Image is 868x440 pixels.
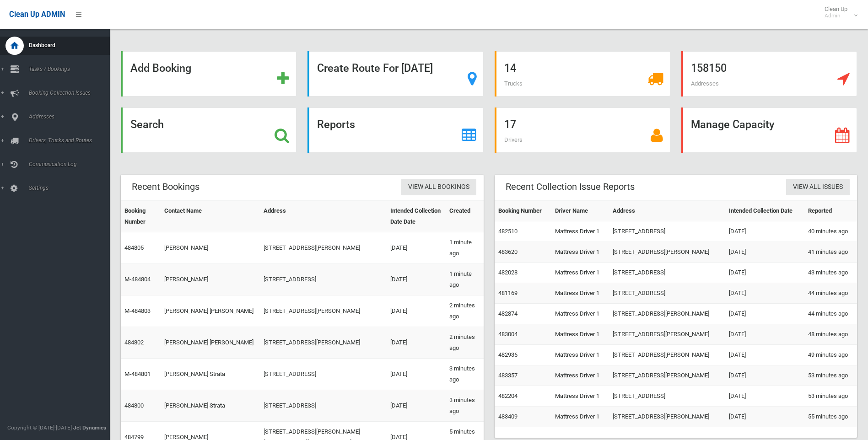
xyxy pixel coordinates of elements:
[161,295,260,327] td: [PERSON_NAME] [PERSON_NAME]
[124,370,151,377] a: M-484801
[446,264,484,295] td: 1 minute ago
[804,242,857,263] td: 41 minutes ago
[121,51,297,97] a: Add Booking
[495,178,646,196] header: Recent Collection Issue Reports
[121,201,161,232] th: Booking Number
[161,390,260,422] td: [PERSON_NAME] Strata
[260,264,387,295] td: [STREET_ADDRESS]
[551,263,609,283] td: Mattress Driver 1
[260,327,387,359] td: [STREET_ADDRESS][PERSON_NAME]
[804,263,857,283] td: 43 minutes ago
[609,304,725,324] td: [STREET_ADDRESS][PERSON_NAME]
[401,179,476,196] a: View All Bookings
[498,248,518,255] a: 483620
[786,179,850,196] a: View All Issues
[725,263,804,283] td: [DATE]
[121,178,210,196] header: Recent Bookings
[161,264,260,295] td: [PERSON_NAME]
[121,107,297,153] a: Search
[498,269,518,276] a: 482028
[161,359,260,390] td: [PERSON_NAME] Strata
[387,232,446,264] td: [DATE]
[551,201,609,221] th: Driver Name
[725,242,804,263] td: [DATE]
[504,62,516,75] strong: 14
[725,386,804,407] td: [DATE]
[725,221,804,242] td: [DATE]
[498,392,518,399] a: 482204
[551,324,609,345] td: Mattress Driver 1
[161,201,260,232] th: Contact Name
[498,290,518,296] a: 481169
[609,201,725,221] th: Address
[551,283,609,304] td: Mattress Driver 1
[446,359,484,390] td: 3 minutes ago
[387,359,446,390] td: [DATE]
[725,407,804,427] td: [DATE]
[691,62,727,75] strong: 158150
[551,345,609,365] td: Mattress Driver 1
[825,12,847,19] small: Admin
[725,283,804,304] td: [DATE]
[260,201,387,232] th: Address
[124,339,144,346] a: 484802
[551,407,609,427] td: Mattress Driver 1
[26,137,117,144] span: Drivers, Trucks and Routes
[26,90,117,96] span: Booking Collection Issues
[26,113,117,120] span: Addresses
[725,365,804,386] td: [DATE]
[609,324,725,345] td: [STREET_ADDRESS][PERSON_NAME]
[804,365,857,386] td: 53 minutes ago
[9,10,65,19] span: Clean Up ADMIN
[551,221,609,242] td: Mattress Driver 1
[26,42,117,48] span: Dashboard
[681,51,857,97] a: 158150 Addresses
[387,390,446,422] td: [DATE]
[495,201,551,221] th: Booking Number
[260,295,387,327] td: [STREET_ADDRESS][PERSON_NAME]
[260,390,387,422] td: [STREET_ADDRESS]
[609,242,725,263] td: [STREET_ADDRESS][PERSON_NAME]
[73,424,106,431] strong: Jet Dynamics
[446,295,484,327] td: 2 minutes ago
[307,107,483,153] a: Reports
[387,264,446,295] td: [DATE]
[551,365,609,386] td: Mattress Driver 1
[804,324,857,345] td: 48 minutes ago
[7,424,72,431] span: Copyright © [DATE]-[DATE]
[504,118,516,131] strong: 17
[124,276,151,283] a: M-484804
[691,118,774,131] strong: Manage Capacity
[609,386,725,407] td: [STREET_ADDRESS]
[161,327,260,359] td: [PERSON_NAME] [PERSON_NAME]
[804,201,857,221] th: Reported
[161,232,260,264] td: [PERSON_NAME]
[124,244,144,251] a: 484805
[725,201,804,221] th: Intended Collection Date
[804,407,857,427] td: 55 minutes ago
[609,283,725,304] td: [STREET_ADDRESS]
[609,407,725,427] td: [STREET_ADDRESS][PERSON_NAME]
[260,359,387,390] td: [STREET_ADDRESS]
[387,327,446,359] td: [DATE]
[609,263,725,283] td: [STREET_ADDRESS]
[504,136,523,143] span: Drivers
[609,221,725,242] td: [STREET_ADDRESS]
[498,351,518,358] a: 482936
[804,345,857,365] td: 49 minutes ago
[498,228,518,235] a: 482510
[124,402,144,409] a: 484800
[504,80,523,87] span: Trucks
[260,232,387,264] td: [STREET_ADDRESS][PERSON_NAME]
[495,107,670,153] a: 17 Drivers
[130,62,191,75] strong: Add Booking
[446,327,484,359] td: 2 minutes ago
[124,307,151,314] a: M-484803
[681,107,857,153] a: Manage Capacity
[725,304,804,324] td: [DATE]
[804,304,857,324] td: 44 minutes ago
[26,161,117,167] span: Communication Log
[725,345,804,365] td: [DATE]
[498,413,518,420] a: 483409
[804,386,857,407] td: 53 minutes ago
